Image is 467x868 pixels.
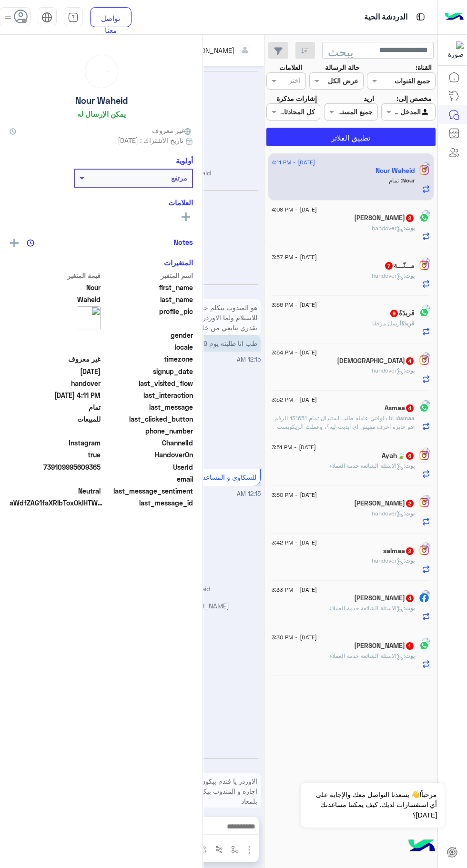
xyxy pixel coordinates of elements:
[322,42,360,62] button: يبحث
[419,545,429,555] img: Instagram
[68,12,79,23] img: فاتورة غير مدفوعة
[325,63,360,71] font: حالة الرسالة
[390,310,398,317] span: 9
[102,366,193,376] span: signup_date
[272,253,317,262] span: [DATE] - 3:57 PM
[77,110,126,118] h6: يمكن الإرسال له
[416,63,432,71] font: القناة:
[27,239,34,247] img: notes
[406,547,414,555] span: 2
[276,94,317,102] font: إشارات مذكرة
[10,366,101,376] span: 2025-09-04T18:03:20.857Z
[102,438,193,448] span: ChannelId
[102,486,193,496] span: last_message_sentiment
[102,426,193,436] span: phone_number
[118,135,183,145] span: تاريخ الأشتراك : [DATE]
[422,400,430,408] img: picture
[406,452,414,460] span: 6
[382,452,415,460] h5: Ayah🍃
[389,177,402,184] span: تمام
[405,510,415,517] span: بوت
[10,438,101,448] span: 8
[102,271,193,281] span: اسم المتغير
[397,414,415,422] span: Asmaa
[419,498,429,507] img: Instagram
[102,342,193,352] span: locale
[372,367,405,374] span: : handover
[422,210,430,218] img: picture
[102,330,193,340] span: gender
[385,404,415,412] h5: Asmaa
[328,45,354,56] font: يبحث
[337,357,415,365] h5: iman
[406,642,414,650] span: 1
[212,841,227,857] button: Trigger scenario
[10,271,101,281] span: قيمة المتغير
[419,261,429,270] img: Instagram
[272,491,317,499] span: [DATE] - 3:50 PM
[376,167,415,175] h5: Nour Waheid
[422,637,430,646] img: picture
[237,356,261,363] span: 12:15 AM
[419,641,429,650] img: WhatsApp
[415,11,426,23] img: فاتورة غير مدفوعة
[372,557,405,564] span: : handover
[273,414,415,447] span: انا دلوقتي عامله طلب استبدال تمام 131651 الرقم اهو عايزه اعرف مفيش اي ابديت ليه؟، وعملت الريكويست...
[152,125,193,135] span: غير معروف
[102,414,193,424] span: last_clicked_button
[102,354,193,364] span: timezone
[102,402,193,412] span: last_message
[422,304,430,313] img: picture
[354,642,415,650] h5: Farah Mohamed
[384,262,415,270] h5: مـــنّـــة
[383,547,415,555] h5: salmaa
[102,294,193,304] span: last_name
[10,342,101,352] span: null
[405,224,415,232] span: بوت
[406,404,414,412] span: 4
[447,41,464,59] img: 919860931428189
[10,390,101,400] span: 2025-09-14T13:11:36.505Z
[173,238,193,246] h6: Notes
[279,63,302,71] font: العلامات
[199,473,256,481] span: للشكاوى و المساعدة
[164,258,193,267] h6: المتغيرات
[102,474,193,484] span: email
[405,830,438,863] img: hulul-logo.png
[316,791,437,819] font: مرحباً!👋 يسعدنا التواصل معك والإجابة على أي استفسارات لديك. كيف يمكننا مساعدتك [DATE]؟
[419,355,429,365] img: Instagram
[272,443,316,452] span: [DATE] - 3:51 PM
[75,95,128,106] h5: Nour Waheid
[102,450,193,460] span: HandoverOn
[354,214,415,222] h5: Habiba Essam
[364,12,407,21] font: الدردشة الحية
[329,462,405,469] span: : الاسئلة الشائعة خدمة العملاء
[272,585,317,594] span: [DATE] - 3:33 PM
[231,846,239,853] img: select flow
[354,594,415,602] h5: Ola Emam
[90,7,132,27] a: تواصل معنا
[372,320,401,327] span: أرسل مرفقًا
[419,403,429,413] img: WhatsApp
[422,352,430,361] img: picture
[419,213,429,222] img: WhatsApp
[405,605,415,612] span: بوت
[10,450,101,460] span: true
[196,841,212,857] button: create order
[244,844,255,856] img: send attachment
[266,128,436,146] button: تطبيق الفلاتر
[77,306,101,330] img: picture
[331,133,370,142] font: تطبيق الفلاتر
[10,294,101,304] span: Waheid
[10,354,101,364] span: غير معروف
[422,590,430,598] img: picture
[419,308,429,317] img: WhatsApp
[227,841,243,857] button: select flow
[10,414,101,424] span: للمبيعات
[406,500,414,507] span: 2
[422,162,430,171] img: picture
[10,402,101,412] span: تمام
[10,283,101,293] span: Nour
[406,595,414,602] span: 4
[405,367,415,374] span: بوت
